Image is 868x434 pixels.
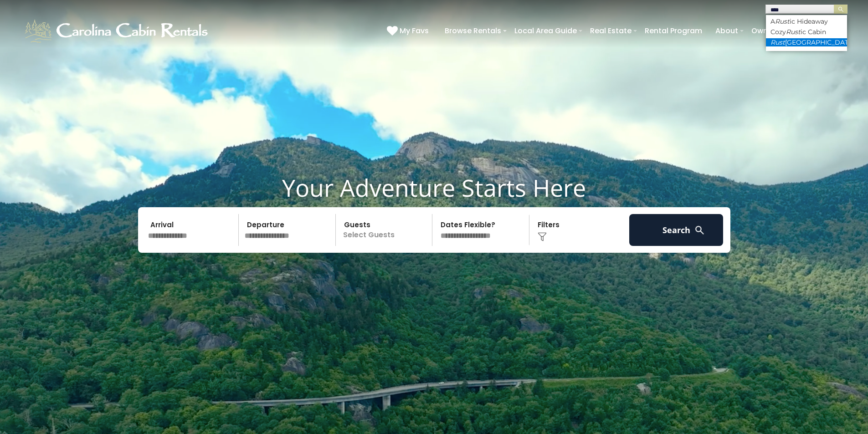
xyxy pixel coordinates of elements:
a: Rental Program [640,23,707,39]
a: About [711,23,743,39]
em: Rust [775,17,790,26]
a: My Favs [387,25,431,37]
em: Rust [786,28,801,36]
li: Cozy ic Cabin [766,28,847,36]
img: search-regular-white.png [694,225,705,236]
li: A ic Hideaway [766,17,847,26]
img: White-1-1-2.png [23,17,212,45]
span: My Favs [400,25,429,36]
a: Owner Login [747,23,801,39]
a: Local Area Guide [510,23,581,39]
img: filter--v1.png [538,232,547,241]
li: [GEOGRAPHIC_DATA] [766,38,847,46]
a: Real Estate [586,23,636,39]
p: Select Guests [339,214,432,246]
em: Rust [770,38,785,46]
a: Browse Rentals [440,23,506,39]
h1: Your Adventure Starts Here [7,174,861,202]
button: Search [629,214,724,246]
